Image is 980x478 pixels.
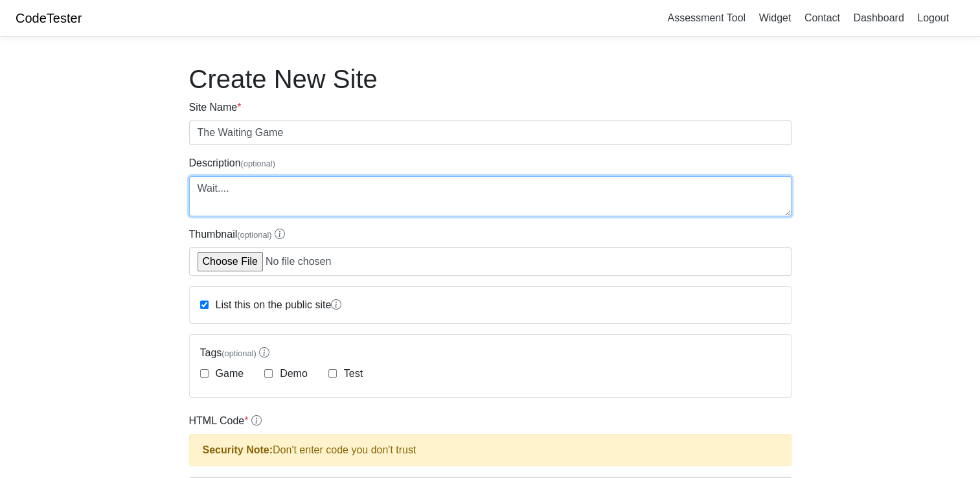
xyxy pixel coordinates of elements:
span: (optional) [241,159,275,168]
label: Site Name [189,100,242,115]
a: Logout [912,7,954,28]
label: Thumbnail [189,227,286,242]
label: HTML Code [189,413,262,429]
a: Dashboard [848,7,909,28]
span: (optional) [237,230,271,240]
label: Description [189,155,275,171]
label: Game [213,366,244,381]
label: Test [341,366,363,381]
a: CodeTester [16,11,82,25]
div: Don't enter code you don't trust [189,434,792,466]
label: Demo [277,366,308,381]
a: Contact [799,7,845,28]
label: Tags [200,345,781,361]
a: Assessment Tool [662,7,751,28]
strong: Security Note: [203,444,273,455]
h1: Create New Site [189,63,792,95]
a: Widget [753,7,796,28]
span: (optional) [222,348,256,358]
label: List this on the public site [213,297,342,313]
